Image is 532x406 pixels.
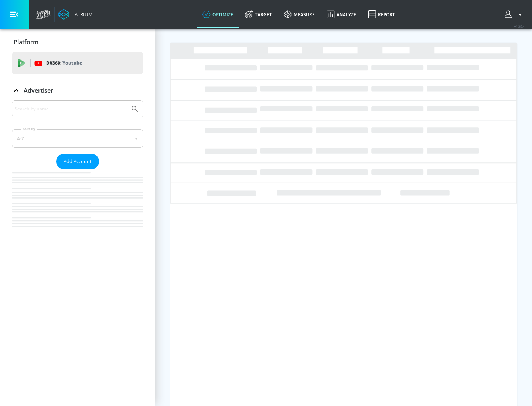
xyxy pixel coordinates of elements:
div: Platform [12,32,143,52]
a: Atrium [58,9,93,20]
nav: list of Advertiser [12,169,143,241]
a: optimize [197,1,239,28]
p: Youtube [62,59,82,67]
div: Atrium [72,11,93,18]
a: measure [278,1,321,28]
p: DV360: [46,59,82,67]
div: A-Z [12,129,143,148]
a: Report [362,1,401,28]
a: Target [239,1,278,28]
button: Add Account [56,154,99,169]
span: Add Account [64,157,92,166]
input: Search by name [15,104,127,114]
p: Platform [14,38,38,46]
div: DV360: Youtube [12,52,143,74]
a: Analyze [321,1,362,28]
div: Advertiser [12,80,143,101]
p: Advertiser [24,86,53,94]
span: v 4.25.4 [514,24,525,28]
div: Advertiser [12,100,143,241]
label: Sort By [21,127,37,131]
